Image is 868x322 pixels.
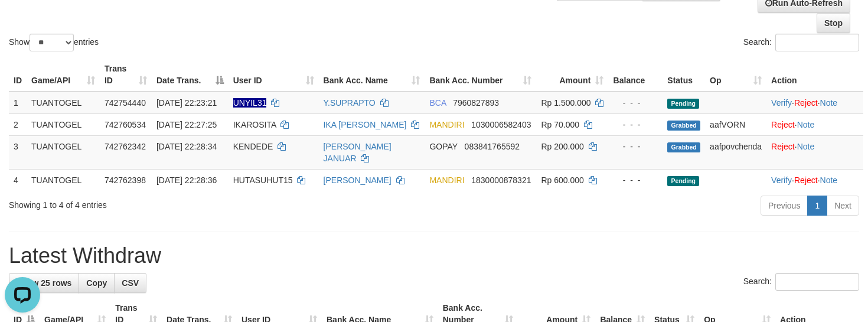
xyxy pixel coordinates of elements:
input: Search: [775,273,859,291]
td: · · [766,169,863,191]
span: [DATE] 22:23:21 [156,98,217,108]
span: Rp 200.000 [541,142,583,151]
div: Showing 1 to 4 of 4 entries [9,194,353,211]
input: Search: [775,34,859,51]
td: 1 [9,92,27,114]
td: · [766,135,863,169]
a: Stop [817,13,850,33]
td: 3 [9,135,27,169]
span: Copy 7960827893 to clipboard [453,98,499,108]
a: Reject [771,142,795,151]
span: 742762342 [105,142,146,151]
span: KENDEDE [233,142,273,151]
th: Status [663,58,705,92]
span: Copy 1030006582403 to clipboard [471,120,531,129]
a: Note [797,120,815,129]
span: IKAROSITA [233,120,276,129]
a: Verify [771,175,792,185]
span: BCA [429,98,446,108]
span: Rp 600.000 [541,175,583,185]
button: Open LiveChat chat widget [5,5,40,40]
label: Show entries [9,34,99,51]
span: Nama rekening ada tanda titik/strip, harap diedit [233,98,267,108]
span: CSV [122,278,139,288]
span: [DATE] 22:28:36 [156,175,217,185]
span: Rp 1.500.000 [541,98,590,108]
div: - - - [613,119,658,131]
a: CSV [114,273,146,293]
div: - - - [613,97,658,109]
label: Search: [743,273,859,291]
a: [PERSON_NAME] JANUAR [324,142,391,163]
td: aafpovchenda [705,135,766,169]
th: Game/API: activate to sort column ascending [27,58,100,92]
h1: Latest Withdraw [9,244,859,268]
span: Rp 70.000 [541,120,579,129]
span: HUTASUHUT15 [233,175,293,185]
a: Reject [794,98,818,108]
a: [PERSON_NAME] [324,175,391,185]
th: Bank Acc. Number: activate to sort column ascending [425,58,536,92]
a: 1 [807,196,827,216]
span: Grabbed [667,121,700,131]
a: IKA [PERSON_NAME] [324,120,407,129]
th: Date Trans.: activate to sort column descending [152,58,229,92]
span: 742762398 [105,175,146,185]
td: · · [766,92,863,114]
span: [DATE] 22:27:25 [156,120,217,129]
span: Copy 1830000878321 to clipboard [471,175,531,185]
td: TUANTOGEL [27,135,100,169]
span: Grabbed [667,142,700,152]
th: Op: activate to sort column ascending [705,58,766,92]
span: Copy 083841765592 to clipboard [465,142,520,151]
th: Trans ID: activate to sort column ascending [100,58,152,92]
td: 4 [9,169,27,191]
a: Verify [771,98,792,108]
th: Amount: activate to sort column ascending [536,58,608,92]
th: Balance [608,58,663,92]
select: Showentries [30,34,74,51]
div: - - - [613,141,658,152]
a: Previous [761,196,808,216]
a: Note [797,142,815,151]
span: [DATE] 22:28:34 [156,142,217,151]
a: Reject [794,175,818,185]
td: TUANTOGEL [27,113,100,135]
span: MANDIRI [429,120,464,129]
th: User ID: activate to sort column ascending [229,58,319,92]
td: TUANTOGEL [27,92,100,114]
td: · [766,113,863,135]
th: Action [766,58,863,92]
span: Pending [667,99,699,109]
div: - - - [613,174,658,186]
th: ID [9,58,27,92]
a: Note [820,98,838,108]
td: 2 [9,113,27,135]
a: Next [827,196,859,216]
td: TUANTOGEL [27,169,100,191]
th: Bank Acc. Name: activate to sort column ascending [319,58,425,92]
a: Copy [79,273,115,293]
span: Pending [667,176,699,186]
span: 742754440 [105,98,146,108]
a: Note [820,175,838,185]
td: aafVORN [705,113,766,135]
span: Copy [86,278,107,288]
a: Reject [771,120,795,129]
label: Search: [743,34,859,51]
span: 742760534 [105,120,146,129]
span: GOPAY [429,142,457,151]
a: Y.SUPRAPTO [324,98,376,108]
span: MANDIRI [429,175,464,185]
